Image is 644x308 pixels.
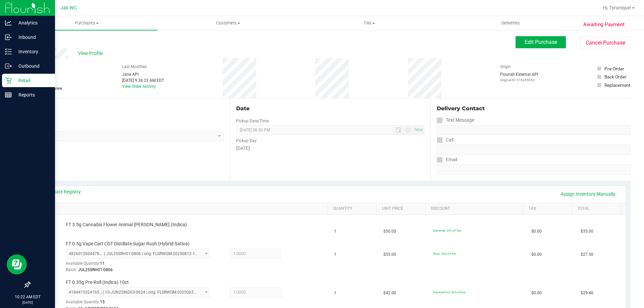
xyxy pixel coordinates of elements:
a: Discount [431,206,521,211]
span: View Profile [78,50,105,57]
span: 1 [334,228,336,235]
div: Location [30,105,224,113]
p: Inventory [12,48,52,56]
div: [DATE] [236,145,424,152]
div: [DATE] 9:36:23 AM EDT [122,77,164,83]
inline-svg: Inbound [5,34,12,41]
span: Hi, Tyranique! [603,5,631,10]
span: FT 3.5g Cannabis Flower Animal [PERSON_NAME] (Indica) [66,222,187,228]
label: Origin [500,64,511,70]
div: Pre-Order [604,65,624,72]
span: JUL25SRH01-0806 [78,267,113,272]
span: 1 [334,290,336,296]
button: Cancel Purchase [580,37,631,49]
inline-svg: Analytics [5,19,12,26]
span: $35.00 [581,228,593,235]
inline-svg: Outbound [5,63,12,69]
a: Total [577,206,618,211]
span: $55.00 [383,251,396,258]
input: Format: (999) 999-9999 [437,125,631,135]
a: Purchases [16,16,157,30]
span: 30premall: 30% off line [433,229,461,232]
inline-svg: Retail [5,77,12,84]
a: SKU [40,206,325,211]
div: Date [236,105,424,113]
span: $27.50 [581,251,593,258]
label: Call [437,135,453,145]
label: Text Message [437,115,474,125]
p: Inbound [12,33,52,41]
span: $0.00 [531,290,542,296]
div: Flourish External API [500,71,538,82]
span: Customers [158,20,298,26]
p: [DATE] [3,300,52,305]
p: Original ID: 316345653 [500,77,538,82]
span: $50.00 [383,228,396,235]
inline-svg: Reports [5,91,12,98]
label: Last Modified [122,64,147,70]
span: Deliveries [492,20,529,26]
div: Replacement [604,82,630,88]
a: Tax [529,206,570,211]
p: Reports [12,91,52,99]
span: Purchases [16,20,157,26]
div: Delivery Contact [437,105,631,113]
inline-svg: Inventory [5,48,12,55]
span: 1 [334,251,336,258]
span: 11 [100,261,105,266]
div: Jane API [122,71,164,77]
p: 10:22 AM EDT [3,294,52,300]
span: $0.00 [531,251,542,258]
span: Edit Purchase [525,39,557,45]
a: Deliveries [440,16,581,30]
label: Pickup Day [236,138,257,144]
span: $29.40 [581,290,593,296]
a: Assign Inventory Manually [556,188,620,200]
span: Batch: [66,267,77,272]
p: Outbound [12,62,52,70]
span: FT 0.5g Vape Cart CDT Distillate Sugar Rush (Hybrid-Sativa) [66,241,190,247]
span: 50cdt: 50% off line [433,252,456,255]
div: Available Quantity: [66,259,217,272]
span: Tills [299,20,439,26]
p: Retail [12,76,52,84]
span: 15 [100,300,105,304]
label: Pickup Date/Time [236,118,269,124]
a: View Order Activity [122,84,156,89]
a: Customers [157,16,299,30]
span: Jax WC [60,5,77,11]
input: Format: (999) 999-9999 [437,145,631,155]
p: Analytics [12,19,52,27]
a: Unit Price [382,206,423,211]
iframe: Resource center [7,254,27,274]
span: Awaiting Payment [583,21,625,28]
a: Quantity [333,206,374,211]
span: $0.00 [531,228,542,235]
a: View State Registry [41,188,81,195]
button: Edit Purchase [516,36,566,48]
span: $42.00 [383,290,396,296]
div: Back Order [604,73,627,80]
label: Email [437,155,457,165]
a: Tills [299,16,440,30]
span: FT 0.35g Pre-Roll (Indica) 10ct [66,279,129,286]
span: 30preroll10ct: 30% off line [433,291,466,294]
